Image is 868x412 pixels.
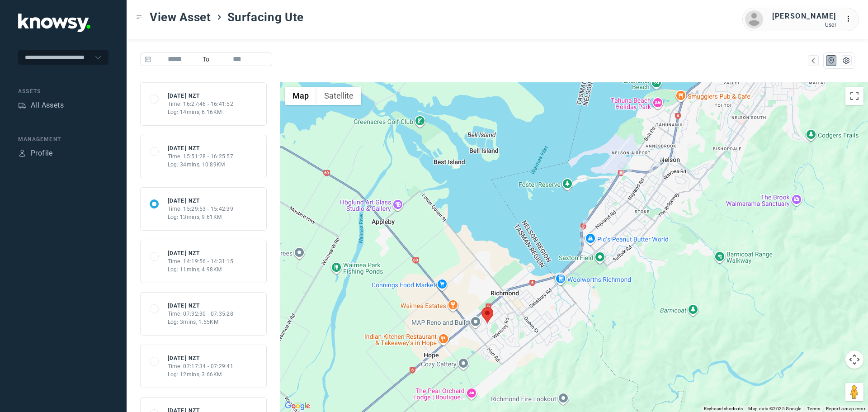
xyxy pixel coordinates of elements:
[807,406,821,411] a: Terms
[168,370,234,379] div: Log: 12mins, 3.66KM
[827,57,835,65] div: Map
[845,14,856,26] div: :
[845,87,863,105] button: Toggle fullscreen view
[199,52,213,66] span: To
[18,100,64,111] a: AssetsAll Assets
[748,406,801,411] span: Map data ©2025 Google
[283,400,312,412] img: Google
[31,148,53,159] div: Profile
[168,213,234,221] div: Log: 13mins, 9.61KM
[809,57,817,65] div: Map
[18,14,90,32] img: Application Logo
[845,350,863,369] button: Map camera controls
[826,406,865,411] a: Report a map error
[18,148,53,159] a: ProfileProfile
[168,197,234,205] div: [DATE] NZT
[285,87,316,105] button: Show street map
[845,383,863,401] button: Drag Pegman onto the map to open Street View
[168,257,234,265] div: Time: 14:19:56 - 14:31:15
[136,14,142,20] div: Toggle Menu
[227,9,304,25] span: Surfacing Ute
[18,87,108,95] div: Assets
[846,15,855,22] tspan: ...
[772,22,836,28] div: User
[745,10,763,28] img: avatar.png
[168,318,234,326] div: Log: 3mins, 1.55KM
[168,205,234,213] div: Time: 15:29:53 - 15:42:39
[150,9,211,25] span: View Asset
[168,144,234,152] div: [DATE] NZT
[168,302,234,310] div: [DATE] NZT
[316,87,361,105] button: Show satellite imagery
[18,149,26,157] div: Profile
[168,152,234,161] div: Time: 15:51:28 - 16:25:57
[168,100,234,108] div: Time: 16:27:46 - 16:41:52
[845,14,856,24] div: :
[842,57,850,65] div: List
[168,354,234,362] div: [DATE] NZT
[168,249,234,257] div: [DATE] NZT
[168,265,234,274] div: Log: 11mins, 4.98KM
[168,92,234,100] div: [DATE] NZT
[216,14,223,21] div: >
[704,406,743,412] button: Keyboard shortcuts
[168,310,234,318] div: Time: 07:32:30 - 07:35:28
[168,362,234,370] div: Time: 07:17:34 - 07:29:41
[18,101,26,109] div: Assets
[168,108,234,116] div: Log: 14mins, 6.16KM
[18,135,108,143] div: Management
[168,161,234,169] div: Log: 34mins, 10.89KM
[31,100,64,111] div: All Assets
[283,400,312,412] a: Open this area in Google Maps (opens a new window)
[772,11,836,22] div: [PERSON_NAME]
